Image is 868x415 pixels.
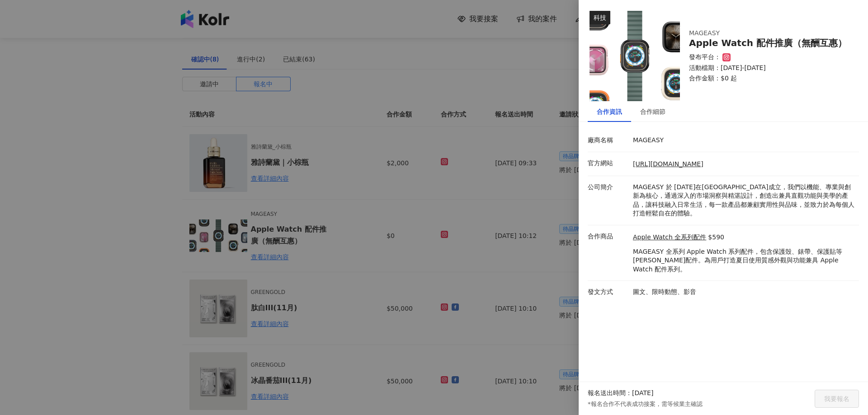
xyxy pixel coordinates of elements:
[633,160,703,168] a: [URL][DOMAIN_NAME]
[633,183,854,218] p: MAGEASY 於 [DATE]在[GEOGRAPHIC_DATA]成立，我們以機能、專業與創新為核心，通過深入的市場洞察與精湛設計，創造出兼具直觀功能與美學的產品，讓科技融入日常生活，每一款產...
[588,159,628,168] p: 官方網站
[588,183,628,192] p: 公司簡介
[633,136,854,145] p: MAGEASY
[588,288,628,297] p: 發文方式
[815,390,859,408] button: 我要報名
[633,288,854,297] p: 圖文、限時動態、影音
[633,233,706,242] a: Apple Watch 全系列配件
[689,38,848,48] div: Apple Watch 配件推廣（無酬互惠）
[588,136,628,145] p: 廠商名稱
[588,389,653,398] p: 報名送出時間：[DATE]
[640,107,665,117] div: 合作細節
[633,247,854,274] p: MAGEASY 全系列 Apple Watch 系列配件，包含保護殼、錶帶、保護貼等[PERSON_NAME]配件。為用戶打造夏日使用質感外觀與功能兼具 Apple Watch 配件系列。
[588,232,628,241] p: 合作商品
[689,74,848,83] p: 合作金額： $0 起
[590,11,610,24] div: 科技
[597,107,622,117] div: 合作資訊
[689,53,721,62] p: 發布平台：
[689,64,848,73] p: 活動檔期：[DATE]-[DATE]
[588,400,703,408] p: *報名合作不代表成功接案，需等候業主確認
[689,29,848,38] div: MAGEASY
[590,11,680,101] img: Apple Watch 全系列配件
[708,233,724,242] p: $590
